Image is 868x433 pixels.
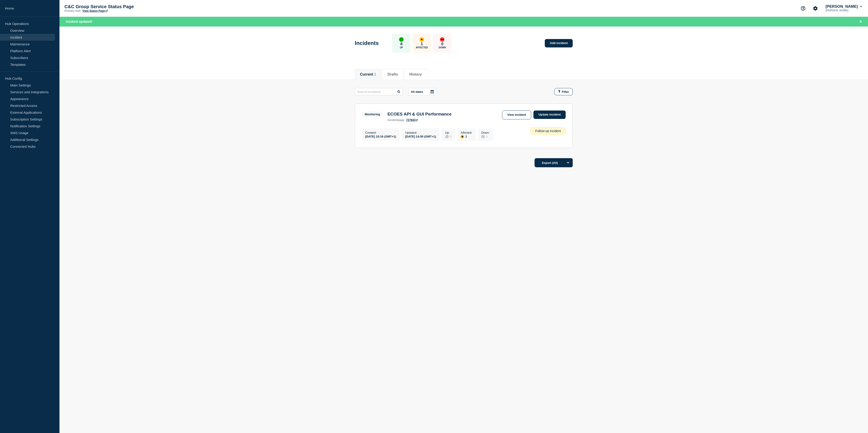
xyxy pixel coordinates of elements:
[387,72,398,76] button: Drafts
[545,39,573,47] a: Add incident
[411,90,423,93] p: All dates
[445,134,451,138] div: 0
[858,19,863,24] button: Close banner
[387,118,398,122] span: incident
[355,40,379,46] h1: Incidents
[374,72,376,76] span: 1
[405,134,436,138] div: [DATE] 14:00 (GMT+1)
[400,42,402,46] p: 8
[387,118,404,122] p: page
[406,118,418,122] a: 727843
[445,131,451,134] p: Up :
[535,158,573,167] button: Export (All)
[82,9,108,12] a: View Status Page
[798,4,808,13] button: Support
[461,134,472,138] div: 1
[387,112,451,117] h3: ECOES API & GUI Performance
[64,9,81,12] p: Primary Hub
[64,4,155,9] p: C&C Group Service Status Page
[362,112,383,117] span: Monitoring
[440,37,444,42] div: down
[555,88,573,95] button: Filter
[399,37,404,42] div: up
[66,20,92,23] span: Incident updated!
[502,111,531,119] a: View incident
[530,127,566,135] div: Follow-up incident
[400,46,403,49] p: Up
[811,4,820,13] button: Account settings
[408,88,436,95] button: All dates
[825,9,863,12] p: [PERSON_NAME]
[405,131,436,134] p: Updated :
[439,46,446,49] p: Down
[481,131,490,134] p: Down :
[441,42,443,46] p: 0
[355,88,403,95] input: Search incidents
[416,46,428,49] p: Affected
[421,42,423,46] p: 1
[825,4,863,9] button: [PERSON_NAME]
[419,37,424,42] div: affected
[365,134,396,138] div: [DATE] 10:16 (GMT+1)
[365,131,396,134] p: Created :
[564,158,573,167] button: Options
[360,72,376,76] button: Current 1
[461,135,464,138] div: affected
[562,90,569,93] span: Filter
[461,131,472,134] p: Affected :
[481,134,490,138] div: 0
[409,72,422,76] button: History
[481,135,485,138] div: disabled
[445,135,449,138] div: disabled
[533,111,566,119] a: Update incident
